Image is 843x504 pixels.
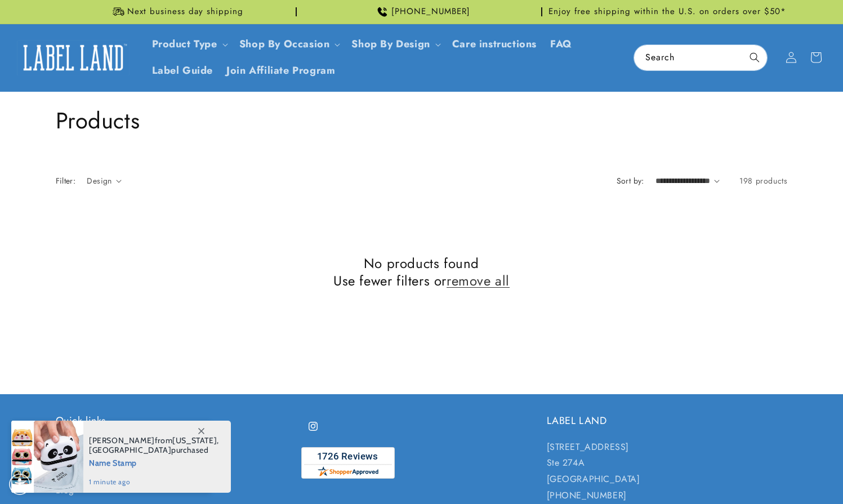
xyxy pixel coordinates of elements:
[152,64,213,77] span: Label Guide
[617,175,644,186] label: Sort by:
[172,435,217,445] span: [US_STATE]
[89,435,155,445] span: [PERSON_NAME]
[56,414,297,427] h2: Quick links
[345,31,445,57] summary: Shop By Design
[351,37,430,51] a: Shop By Design
[145,31,233,57] summary: Product Type
[548,6,786,17] span: Enjoy free shipping within the U.S. on orders over $50*
[739,175,787,186] span: 198 products
[742,45,767,70] button: Search
[56,255,788,289] h2: No products found Use fewer filters or
[239,38,330,51] span: Shop By Occasion
[301,447,395,479] img: Customer Reviews
[145,57,220,84] a: Label Guide
[89,436,219,455] span: from , purchased
[89,445,171,455] span: [GEOGRAPHIC_DATA]
[56,175,76,187] h2: Filter:
[391,6,470,17] span: [PHONE_NUMBER]
[226,64,335,77] span: Join Affiliate Program
[127,6,243,17] span: Next business day shipping
[152,37,217,51] a: Product Type
[89,455,219,469] span: Name Stamp
[220,57,342,84] a: Join Affiliate Program
[445,31,543,57] a: Care instructions
[447,272,510,289] a: remove all
[730,456,832,493] iframe: Gorgias live chat messenger
[17,40,130,75] img: Label Land
[56,106,788,135] h1: Products
[13,36,134,79] a: Label Land
[550,38,572,51] span: FAQ
[87,175,111,186] span: Design
[452,38,537,51] span: Care instructions
[87,175,122,187] summary: Design (0 selected)
[89,477,219,487] span: 1 minute ago
[547,414,788,427] h2: LABEL LAND
[543,31,579,57] a: FAQ
[233,31,345,57] summary: Shop By Occasion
